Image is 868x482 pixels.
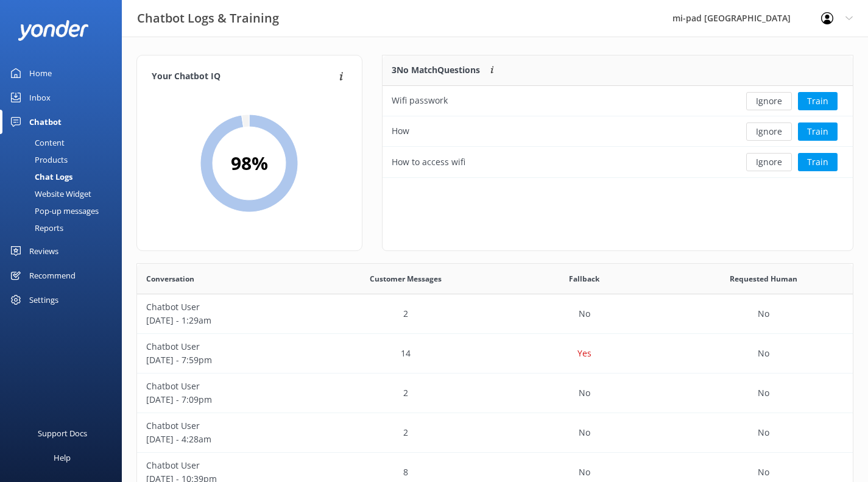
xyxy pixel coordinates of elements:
div: row [137,413,853,453]
p: 14 [401,347,411,360]
div: Products [7,151,68,168]
span: Requested Human [730,273,797,285]
div: row [383,116,853,147]
a: Products [7,151,122,168]
span: Customer Messages [370,273,442,285]
p: 8 [403,466,408,479]
button: Train [798,153,838,171]
div: Support Docs [38,421,87,445]
button: Train [798,92,838,110]
p: Chatbot User [146,340,307,353]
div: Reports [7,219,63,236]
p: 2 [403,386,408,400]
h3: Chatbot Logs & Training [137,9,279,28]
span: Conversation [146,273,194,285]
p: [DATE] - 7:59pm [146,353,307,367]
div: Content [7,134,65,151]
div: Home [29,61,52,85]
p: [DATE] - 1:29am [146,314,307,327]
p: Chatbot User [146,459,307,472]
div: Wifi passwork [392,94,448,107]
div: Chat Logs [7,168,72,185]
div: Reviews [29,239,58,263]
p: No [758,426,769,439]
button: Ignore [746,92,792,110]
button: Train [798,122,838,141]
p: Yes [577,347,591,360]
div: row [137,334,853,374]
button: Ignore [746,122,792,141]
p: No [579,386,590,400]
span: Fallback [569,273,599,285]
p: No [758,466,769,479]
a: Website Widget [7,185,122,202]
div: row [137,294,853,334]
div: Settings [29,288,58,312]
img: yonder-white-logo.png [18,20,88,40]
p: No [579,307,590,321]
div: Help [54,445,71,470]
div: row [383,86,853,116]
p: Chatbot User [146,419,307,433]
p: Chatbot User [146,380,307,393]
div: Inbox [29,85,51,110]
a: Content [7,134,122,151]
button: Ignore [746,153,792,171]
h4: Your Chatbot IQ [152,70,336,83]
div: How to access wifi [392,155,465,169]
a: Pop-up messages [7,202,122,219]
div: Chatbot [29,110,62,134]
p: [DATE] - 7:09pm [146,393,307,406]
div: Recommend [29,263,76,288]
p: No [579,466,590,479]
p: No [758,386,769,400]
div: row [137,374,853,413]
p: No [579,426,590,439]
a: Reports [7,219,122,236]
p: 3 No Match Questions [392,63,480,77]
p: No [758,347,769,360]
div: grid [383,86,853,177]
p: 2 [403,307,408,321]
div: Pop-up messages [7,202,99,219]
p: [DATE] - 4:28am [146,433,307,446]
h2: 98 % [231,149,268,178]
div: How [392,124,409,138]
p: Chatbot User [146,300,307,314]
div: row [383,147,853,177]
a: Chat Logs [7,168,122,185]
div: Website Widget [7,185,91,202]
p: 2 [403,426,408,439]
p: No [758,307,769,321]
